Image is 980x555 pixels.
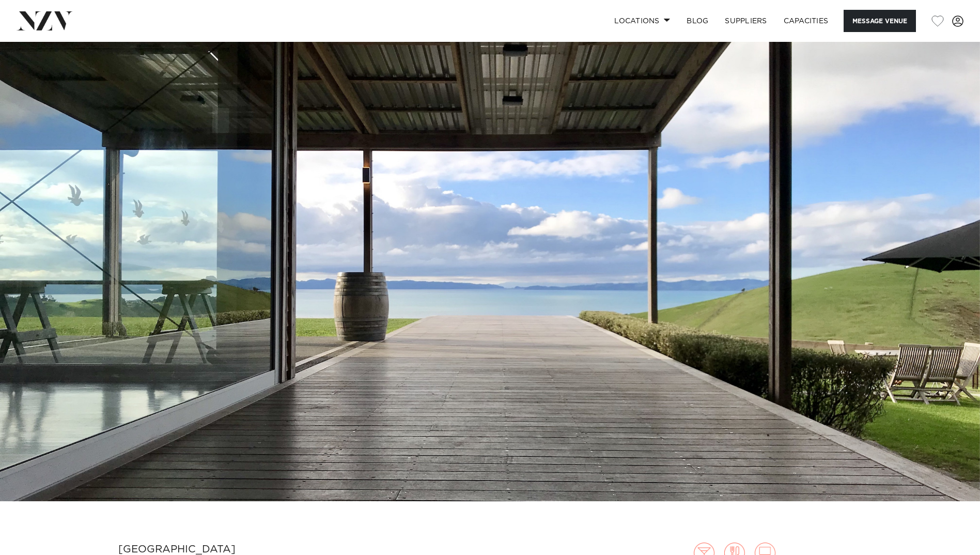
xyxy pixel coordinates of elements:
[17,11,73,30] img: nzv-logo.png
[844,10,916,32] button: Message Venue
[775,10,837,32] a: Capacities
[717,10,775,32] a: SUPPLIERS
[606,10,678,32] a: Locations
[678,10,717,32] a: BLOG
[118,544,236,554] small: [GEOGRAPHIC_DATA]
